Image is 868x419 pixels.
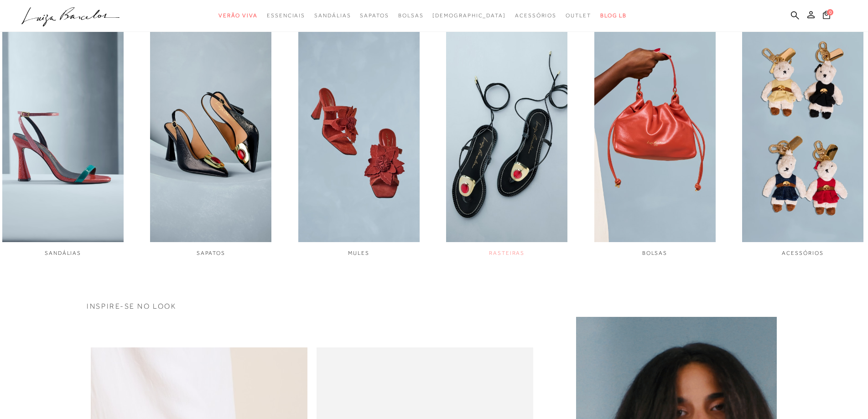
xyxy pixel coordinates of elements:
a: imagem do link RASTEIRAS [446,15,567,257]
a: BLOG LB [600,7,627,24]
h3: INSPIRE-SE NO LOOK [87,303,781,310]
span: BOLSAS [642,250,668,256]
a: noSubCategoriesText [566,7,591,24]
a: imagem do link MULES [298,15,420,257]
button: 0 [820,10,833,22]
span: Sapatos [360,12,389,19]
div: 5 / 6 [594,15,715,257]
img: imagem do link [2,15,124,242]
img: imagem do link [742,15,863,242]
span: Acessórios [515,12,556,19]
a: noSubCategoriesText [515,7,556,24]
a: noSubCategoriesText [432,7,506,24]
span: Verão Viva [218,12,258,19]
img: imagem do link [150,15,271,242]
span: [DEMOGRAPHIC_DATA] [432,12,506,19]
span: BLOG LB [600,12,627,19]
div: 2 / 6 [150,15,271,257]
img: imagem do link [594,15,716,242]
span: Outlet [566,12,591,19]
div: 6 / 6 [742,15,863,257]
span: RASTEIRAS [489,250,525,256]
div: 4 / 6 [446,15,567,257]
a: imagem do link ACESSÓRIOS [742,15,863,257]
a: imagem do link SANDÁLIAS [2,15,124,257]
span: Essenciais [267,12,305,19]
img: imagem do link [298,15,420,242]
a: noSubCategoriesText [398,7,424,24]
a: imagem do link BOLSAS [594,15,715,257]
div: 3 / 6 [298,15,420,257]
span: Sandálias [314,12,351,19]
a: noSubCategoriesText [314,7,351,24]
span: Bolsas [398,12,424,19]
span: SAPATOS [197,250,225,256]
div: 1 / 6 [2,15,124,257]
span: 0 [827,9,833,16]
a: noSubCategoriesText [360,7,389,24]
span: MULES [348,250,369,256]
span: SANDÁLIAS [45,250,81,256]
a: noSubCategoriesText [267,7,305,24]
a: imagem do link SAPATOS [150,15,271,257]
span: ACESSÓRIOS [782,250,823,256]
img: imagem do link [446,15,567,242]
a: noSubCategoriesText [218,7,258,24]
